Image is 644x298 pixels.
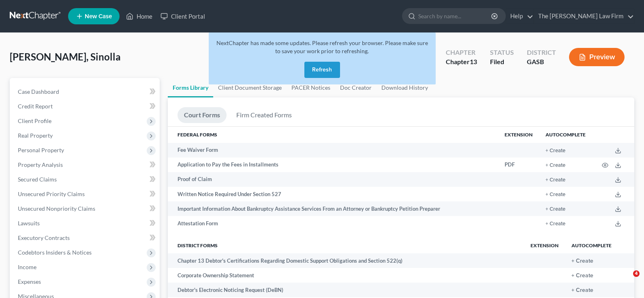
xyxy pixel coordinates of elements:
[565,237,618,253] th: Autocomplete
[524,237,565,253] th: Extension
[168,237,524,253] th: District forms
[168,268,524,283] td: Corporate Ownership Statement
[11,99,160,114] a: Credit Report
[18,103,53,110] span: Credit Report
[168,216,498,231] td: Attestation Form
[418,9,492,24] input: Search by name...
[168,187,498,201] td: Written Notice Required Under Section 527
[490,57,514,67] div: Filed
[446,57,477,67] div: Chapter
[546,192,565,197] button: + Create
[18,117,51,124] span: Client Profile
[527,48,556,57] div: District
[18,278,41,285] span: Expenses
[11,187,160,201] a: Unsecured Priority Claims
[470,58,477,65] span: 13
[11,172,160,187] a: Secured Claims
[571,273,593,279] button: + Create
[506,9,533,24] a: Help
[18,132,53,139] span: Real Property
[11,231,160,245] a: Executory Contracts
[18,147,64,153] span: Personal Property
[546,163,565,168] button: + Create
[11,216,160,231] a: Lawsuits
[18,249,92,256] span: Codebtors Insiders & Notices
[539,127,592,143] th: Autocomplete
[168,283,524,297] td: Debtor's Electronic Noticing Request (DeBN)
[168,158,498,172] td: Application to Pay the Fees in Installments
[18,161,63,168] span: Property Analysis
[546,148,565,153] button: + Create
[10,51,121,63] span: [PERSON_NAME], Sinolla
[122,9,156,24] a: Home
[571,258,593,264] button: + Create
[168,127,498,143] th: Federal Forms
[18,176,57,183] span: Secured Claims
[571,287,593,293] button: + Create
[527,57,556,67] div: GASB
[569,48,625,66] button: Preview
[18,88,59,95] span: Case Dashboard
[498,127,539,143] th: Extension
[18,205,95,212] span: Unsecured Nonpriority Claims
[18,220,40,227] span: Lawsuits
[11,84,160,99] a: Case Dashboard
[156,9,209,24] a: Client Portal
[490,48,514,57] div: Status
[546,177,565,183] button: + Create
[11,201,160,216] a: Unsecured Nonpriority Claims
[178,107,227,123] a: Court Forms
[304,62,340,78] button: Refresh
[616,270,636,290] iframe: Intercom live chat
[168,253,524,268] td: Chapter 13 Debtor's Certifications Regarding Domestic Support Obligations and Section 522(q)
[546,221,565,227] button: + Create
[168,78,213,97] a: Forms Library
[230,107,298,123] a: Firm Created Forms
[505,161,533,168] div: PDF
[18,190,85,197] span: Unsecured Priority Claims
[633,270,640,277] span: 4
[168,172,498,187] td: Proof of Claim
[18,234,70,241] span: Executory Contracts
[546,207,565,212] button: + Create
[168,143,498,158] td: Fee Waiver Form
[446,48,477,57] div: Chapter
[85,13,112,19] span: New Case
[11,158,160,172] a: Property Analysis
[18,263,36,270] span: Income
[168,201,498,216] td: Important Information About Bankruptcy Assistance Services From an Attorney or Bankruptcy Petitio...
[534,9,634,24] a: The [PERSON_NAME] Law Firm
[216,39,428,54] span: NextChapter has made some updates. Please refresh your browser. Please make sure to save your wor...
